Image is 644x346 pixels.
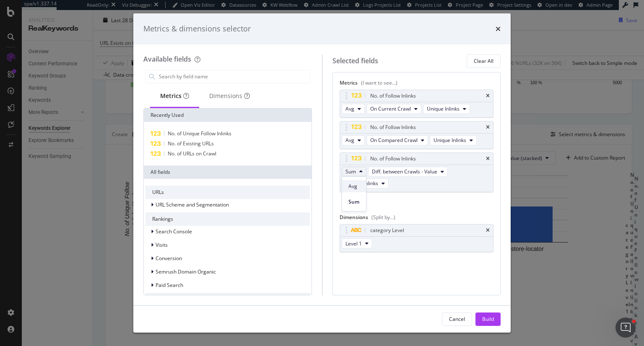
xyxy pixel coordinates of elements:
[342,238,372,248] button: Level 1
[156,281,183,289] span: Paid Search
[430,135,477,145] button: Unique Inlinks
[168,130,231,137] span: No. of Unique Follow Inlinks
[449,315,465,323] div: Cancel
[496,23,501,34] div: times
[442,312,472,326] button: Cancel
[366,135,428,145] button: On Compared Crawl
[434,137,466,144] span: Unique Inlinks
[370,226,404,235] div: category Level
[467,54,501,68] button: Clear All
[370,105,411,112] span: On Current Crawl
[156,201,229,208] span: URL Scheme and Segmentation
[366,104,421,114] button: On Current Crawl
[209,92,250,100] div: Dimensions
[143,54,191,64] div: Available fields
[345,105,354,112] span: Avg
[133,13,511,333] div: modal
[370,155,416,163] div: No. of Follow Inlinks
[156,268,216,275] span: Semrush Domain Organic
[144,108,312,122] div: Recently Used
[340,121,494,149] div: No. of Follow InlinkstimesAvgOn Compared CrawlUnique Inlinks
[486,156,490,161] div: times
[145,212,310,226] div: Rankings
[342,135,365,145] button: Avg
[342,104,365,114] button: Avg
[345,137,354,144] span: Avg
[486,228,490,233] div: times
[156,255,182,262] span: Conversion
[340,224,494,252] div: category LeveltimesLevel 1
[372,168,437,175] span: Diff. between Crawls - Value
[168,150,216,157] span: No. of URLs on Crawl
[482,315,494,323] div: Build
[345,240,362,247] span: Level 1
[345,168,356,175] span: Sum
[144,165,312,179] div: All fields
[474,57,493,65] div: Clear All
[168,140,214,147] span: No. of Existing URLs
[361,79,397,86] div: (I want to see...)
[486,93,490,98] div: times
[158,70,310,83] input: Search by field name
[340,214,494,224] div: Dimensions
[615,318,636,338] iframe: Intercom live chat
[145,293,310,306] div: Crawlability
[342,167,366,177] button: Sum
[475,312,501,326] button: Build
[156,228,192,235] span: Search Console
[145,186,310,199] div: URLs
[371,214,395,221] div: (Split by...)
[370,137,418,144] span: On Compared Crawl
[370,92,416,100] div: No. of Follow Inlinks
[340,90,494,118] div: No. of Follow InlinkstimesAvgOn Current CrawlUnique Inlinks
[340,79,494,90] div: Metrics
[368,167,448,177] button: Diff. between Crawls - Value
[160,92,189,100] div: Metrics
[332,56,378,66] div: Selected fields
[348,198,359,205] span: Sum
[348,182,359,190] span: Avg
[423,104,470,114] button: Unique Inlinks
[340,152,494,192] div: No. of Follow InlinkstimesSumDiff. between Crawls - ValueUnique Inlinks
[156,241,168,248] span: Visits
[370,123,416,132] div: No. of Follow Inlinks
[427,105,460,112] span: Unique Inlinks
[486,125,490,130] div: times
[143,23,251,34] div: Metrics & dimensions selector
